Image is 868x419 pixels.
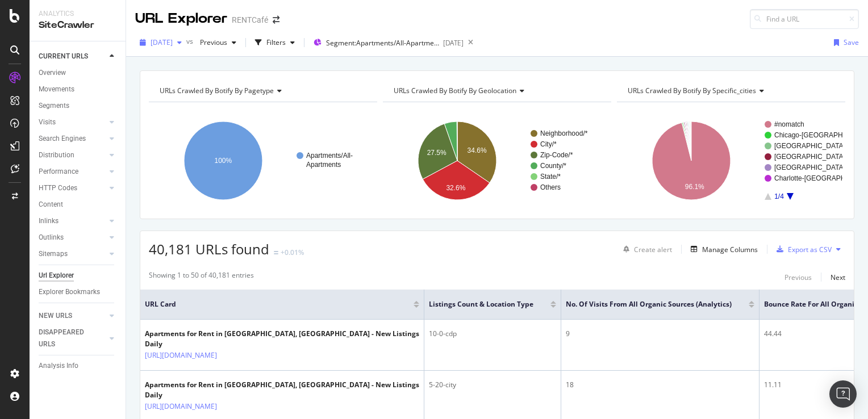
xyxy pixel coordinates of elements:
[39,286,118,298] a: Explorer Bookmarks
[39,232,64,244] div: Outlinks
[39,100,118,112] a: Segments
[309,33,464,52] button: Segment:Apartments/All-Apartments[DATE]
[383,111,608,210] svg: A chart.
[195,37,227,47] span: Previous
[273,16,279,24] div: arrow-right-arrow-left
[540,183,561,191] text: Others
[39,286,100,298] div: Explorer Bookmarks
[232,14,268,26] div: RENTCafé
[39,133,86,145] div: Search Engines
[394,86,516,95] span: URLs Crawled By Botify By geolocation
[186,36,195,46] span: vs
[39,67,66,79] div: Overview
[774,120,804,128] text: #nomatch
[39,83,118,95] a: Movements
[702,245,758,254] div: Manage Columns
[774,192,784,200] text: 1/4
[274,251,278,254] img: Equal
[429,329,556,339] div: 10-0-cdp
[391,82,601,100] h4: URLs Crawled By Botify By geolocation
[195,33,241,52] button: Previous
[540,140,557,148] text: City/*
[39,149,106,161] a: Distribution
[145,329,419,349] div: Apartments for Rent in [GEOGRAPHIC_DATA], [GEOGRAPHIC_DATA] - New Listings Daily
[39,326,96,350] div: DISAPPEARED URLS
[566,329,754,339] div: 9
[135,33,186,52] button: [DATE]
[39,51,106,62] a: CURRENT URLS
[39,199,118,211] a: Content
[443,38,464,48] div: [DATE]
[39,310,72,322] div: NEW URLS
[772,240,832,258] button: Export as CSV
[151,37,173,47] span: 2025 Sep. 17th
[39,9,116,19] div: Analytics
[39,232,106,244] a: Outlinks
[306,152,353,160] text: Apartments/All-
[429,380,556,390] div: 5-20-city
[39,133,106,145] a: Search Engines
[266,37,286,47] div: Filters
[429,299,533,309] span: Listings Count & Location Type
[157,82,367,100] h4: URLs Crawled By Botify By pagetype
[628,86,756,95] span: URLs Crawled By Botify By specific_cities
[145,350,217,361] a: [URL][DOMAIN_NAME]
[844,37,859,47] div: Save
[215,157,232,165] text: 100%
[788,245,832,254] div: Export as CSV
[39,248,106,260] a: Sitemaps
[831,273,845,282] div: Next
[686,242,758,256] button: Manage Columns
[750,9,859,29] input: Find a URL
[39,116,56,128] div: Visits
[446,184,465,192] text: 32.6%
[39,149,74,161] div: Distribution
[617,111,842,210] svg: A chart.
[540,162,566,170] text: County/*
[145,299,411,309] span: URL Card
[39,270,118,282] a: Url Explorer
[829,33,859,52] button: Save
[39,248,68,260] div: Sitemaps
[831,270,845,284] button: Next
[39,116,106,128] a: Visits
[39,182,106,194] a: HTTP Codes
[685,183,704,191] text: 96.1%
[619,240,672,258] button: Create alert
[149,270,254,284] div: Showing 1 to 50 of 40,181 entries
[145,380,419,400] div: Apartments for Rent in [GEOGRAPHIC_DATA], [GEOGRAPHIC_DATA] - New Listings Daily
[39,270,74,282] div: Url Explorer
[149,240,269,258] span: 40,181 URLs found
[829,380,857,408] div: Open Intercom Messenger
[135,9,227,28] div: URL Explorer
[39,100,69,112] div: Segments
[149,111,374,210] svg: A chart.
[540,129,588,137] text: Neighborhood/*
[39,19,116,32] div: SiteCrawler
[39,166,106,178] a: Performance
[39,166,78,178] div: Performance
[145,401,217,412] a: [URL][DOMAIN_NAME]
[39,182,77,194] div: HTTP Codes
[326,38,440,48] span: Segment: Apartments/All-Apartments
[39,83,74,95] div: Movements
[784,270,812,284] button: Previous
[39,360,118,372] a: Analysis Info
[39,215,106,227] a: Inlinks
[540,151,573,159] text: Zip-Code/*
[468,146,487,154] text: 34.6%
[39,360,78,372] div: Analysis Info
[160,86,274,95] span: URLs Crawled By Botify By pagetype
[427,149,446,157] text: 27.5%
[39,51,88,62] div: CURRENT URLS
[39,67,118,79] a: Overview
[306,161,341,169] text: Apartments
[634,245,672,254] div: Create alert
[540,173,561,181] text: State/*
[39,310,106,322] a: NEW URLS
[281,248,304,257] div: +0.01%
[39,326,106,350] a: DISAPPEARED URLS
